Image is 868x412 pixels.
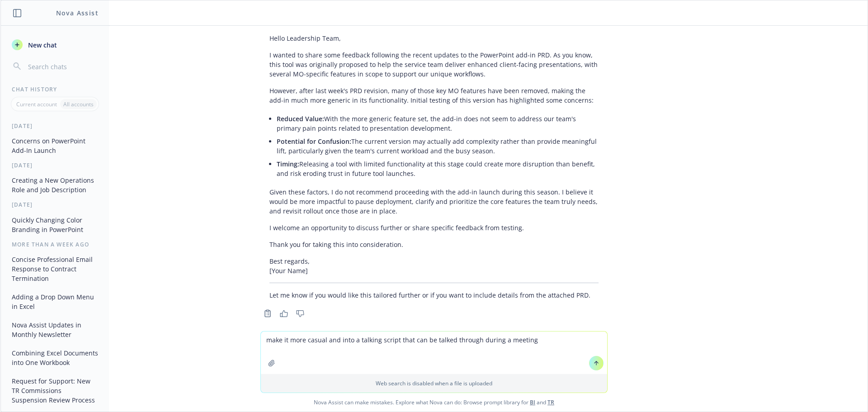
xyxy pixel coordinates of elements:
[293,307,307,320] button: Thumbs down
[269,240,599,249] p: Thank you for taking this into consideration.
[4,393,864,412] span: Nova Assist can make mistakes. Explore what Nova can do: Browse prompt library for and
[264,309,272,317] svg: Copy to clipboard
[8,213,102,237] button: Quickly Changing Color Branding in PowerPoint
[8,133,102,158] button: Concerns on PowerPoint Add-In Launch
[277,137,351,146] span: Potential for Confusion:
[269,223,599,232] p: I welcome an opportunity to discuss further or share specific feedback from testing.
[26,40,57,50] span: New chat
[1,85,109,93] div: Chat History
[26,60,98,73] input: Search chats
[269,187,599,216] p: Given these factors, I do not recommend proceeding with the add-in launch during this season. I b...
[269,33,599,43] p: Hello Leadership Team,
[8,374,102,407] button: Request for Support: New TR Commissions Suspension Review Process
[547,398,554,406] a: TR
[8,346,102,370] button: Combining Excel Documents into One Workbook
[16,100,57,108] p: Current account
[277,157,599,180] li: Releasing a tool with limited functionality at this stage could create more disruption than benef...
[269,50,599,79] p: I wanted to share some feedback following the recent updates to the PowerPoint add-in PRD. As you...
[63,100,94,108] p: All accounts
[56,8,99,18] h1: Nova Assist
[261,331,607,374] textarea: make it more casual and into a talking script that can be talked through during a meeting
[1,201,109,208] div: [DATE]
[8,37,102,53] button: New chat
[266,379,602,387] p: Web search is disabled when a file is uploaded
[277,112,599,135] li: With the more generic feature set, the add-in does not seem to address our team's primary pain po...
[8,289,102,314] button: Adding a Drop Down Menu in Excel
[8,173,102,197] button: Creating a New Operations Role and Job Description
[269,290,599,300] p: Let me know if you would like this tailored further or if you want to include details from the at...
[1,122,109,130] div: [DATE]
[530,398,535,406] a: BI
[1,161,109,169] div: [DATE]
[277,135,599,157] li: The current version may actually add complexity rather than provide meaningful lift, particularly...
[277,160,299,168] span: Timing:
[8,252,102,286] button: Concise Professional Email Response to Contract Termination
[8,317,102,342] button: Nova Assist Updates in Monthly Newsletter
[1,241,109,248] div: More than a week ago
[277,114,324,123] span: Reduced Value:
[269,86,599,105] p: However, after last week's PRD revision, many of those key MO features have been removed, making ...
[269,256,599,275] p: Best regards, [Your Name]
